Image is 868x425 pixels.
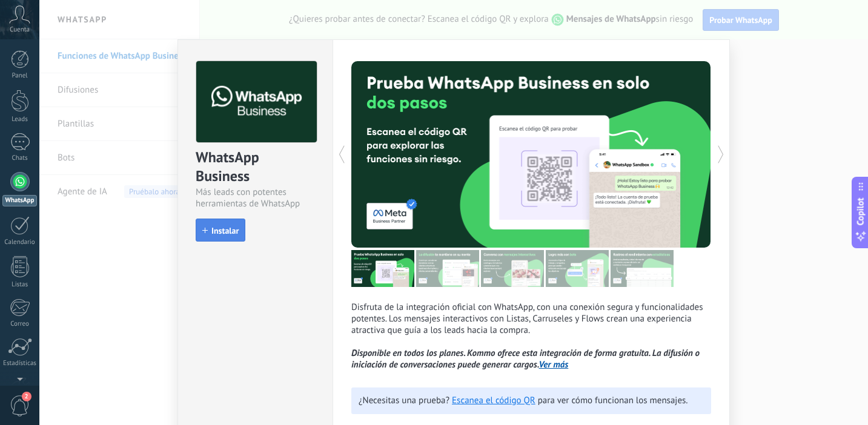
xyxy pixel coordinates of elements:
span: 2 [22,392,31,401]
div: Chats [2,154,38,162]
span: Instalar [211,226,239,235]
img: tour_image_cc27419dad425b0ae96c2716632553fa.png [416,250,479,287]
span: ¿Necesitas una prueba? [359,395,449,406]
img: logo_main.png [196,61,317,143]
div: Listas [2,281,38,289]
a: Escanea el código QR [452,395,535,406]
div: Calendario [2,239,38,246]
i: Disponible en todos los planes. Kommo ofrece esta integración de forma gratuita. La difusión o in... [351,348,700,371]
div: Leads [2,116,38,124]
span: Copilot [855,198,867,226]
div: WhatsApp Business [196,148,315,186]
div: Más leads con potentes herramientas de WhatsApp [196,186,315,209]
img: tour_image_1009fe39f4f058b759f0df5a2b7f6f06.png [481,250,544,287]
img: tour_image_cc377002d0016b7ebaeb4dbe65cb2175.png [611,250,674,287]
a: Ver más [539,359,569,371]
img: tour_image_62c9952fc9cf984da8d1d2aa2c453724.png [546,250,609,287]
p: Disfruta de la integración oficial con WhatsApp, con una conexión segura y funcionalidades potent... [351,301,711,371]
button: Instalar [196,219,245,242]
span: para ver cómo funcionan los mensajes. [538,395,688,406]
img: tour_image_7a4924cebc22ed9e3259523e50fe4fd6.png [351,250,414,287]
div: Correo [2,320,38,328]
div: Panel [2,72,38,80]
div: Estadísticas [2,360,38,367]
span: Cuenta [10,26,30,34]
div: WhatsApp [2,195,37,206]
